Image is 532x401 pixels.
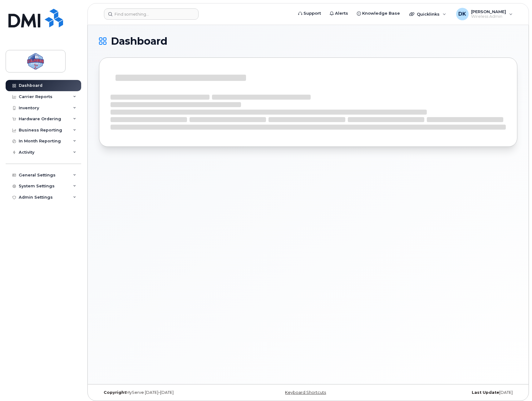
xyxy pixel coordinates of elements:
[378,390,517,395] div: [DATE]
[285,390,326,395] a: Keyboard Shortcuts
[472,390,499,395] strong: Last Update
[111,37,167,46] span: Dashboard
[99,390,239,395] div: MyServe [DATE]–[DATE]
[104,390,126,395] strong: Copyright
